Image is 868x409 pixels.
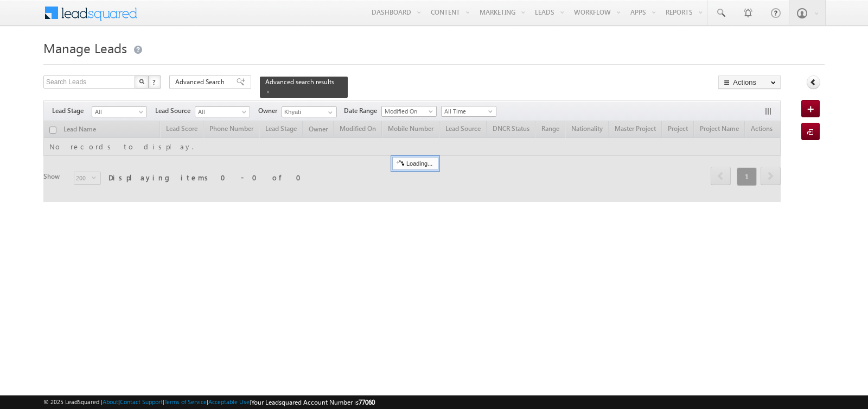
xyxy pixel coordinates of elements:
[92,106,147,117] a: All
[195,106,250,117] a: All
[195,107,247,117] span: All
[43,397,375,407] span: © 2025 LeadSquared | | | | |
[392,157,438,170] div: Loading...
[359,398,375,406] span: 77060
[442,106,493,116] span: All Time
[258,106,282,116] span: Owner
[282,106,337,117] input: Type to Search
[52,106,92,116] span: Lead Stage
[208,398,250,405] a: Acceptable Use
[344,106,381,116] span: Date Range
[251,398,375,406] span: Your Leadsquared Account Number is
[441,106,496,117] a: All Time
[322,107,336,118] a: Show All Items
[164,398,207,405] a: Terms of Service
[148,75,161,89] button: ?
[120,398,163,405] a: Contact Support
[155,106,195,116] span: Lead Source
[718,75,781,89] button: Actions
[43,39,127,56] span: Manage Leads
[139,79,144,84] img: Search
[103,398,118,405] a: About
[381,106,437,117] a: Modified On
[175,77,228,87] span: Advanced Search
[382,106,433,116] span: Modified On
[265,78,334,86] span: Advanced search results
[92,107,144,117] span: All
[152,77,157,86] span: ?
